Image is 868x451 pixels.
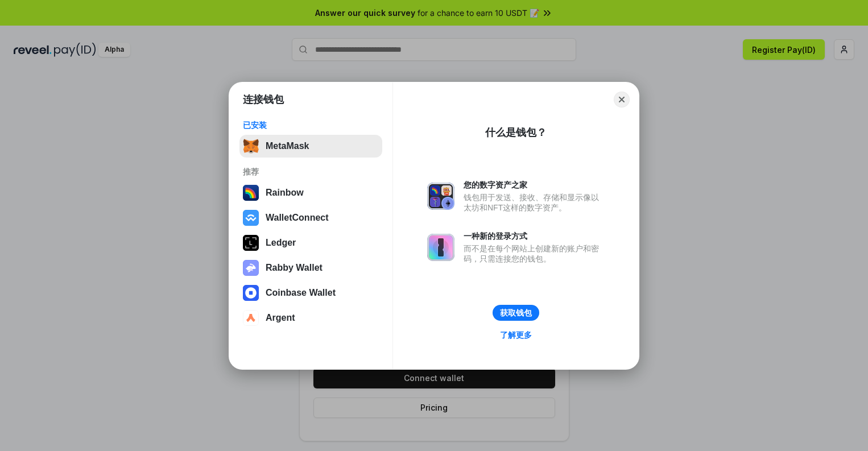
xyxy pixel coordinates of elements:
img: svg+xml,%3Csvg%20xmlns%3D%22http%3A%2F%2Fwww.w3.org%2F2000%2Fsvg%22%20fill%3D%22none%22%20viewBox... [427,234,454,261]
div: Ledger [266,238,296,248]
div: 获取钱包 [500,308,532,318]
button: Ledger [239,231,382,254]
a: 了解更多 [493,328,539,342]
button: WalletConnect [239,206,382,229]
div: MetaMask [266,141,309,151]
div: 钱包用于发送、接收、存储和显示像以太坊和NFT这样的数字资产。 [464,192,605,213]
img: svg+xml,%3Csvg%20width%3D%2228%22%20height%3D%2228%22%20viewBox%3D%220%200%2028%2028%22%20fill%3D... [243,210,259,226]
img: svg+xml,%3Csvg%20xmlns%3D%22http%3A%2F%2Fwww.w3.org%2F2000%2Fsvg%22%20width%3D%2228%22%20height%3... [243,235,259,251]
button: 获取钱包 [493,305,539,321]
div: 您的数字资产之家 [464,180,605,190]
button: Argent [239,307,382,329]
div: Coinbase Wallet [266,288,336,298]
div: 什么是钱包？ [485,126,547,139]
div: Rainbow [266,188,304,198]
button: Rabby Wallet [239,256,382,279]
img: svg+xml,%3Csvg%20width%3D%22120%22%20height%3D%22120%22%20viewBox%3D%220%200%20120%20120%22%20fil... [243,185,259,201]
button: MetaMask [239,135,382,158]
div: WalletConnect [266,213,329,223]
img: svg+xml,%3Csvg%20width%3D%2228%22%20height%3D%2228%22%20viewBox%3D%220%200%2028%2028%22%20fill%3D... [243,310,259,326]
img: svg+xml,%3Csvg%20fill%3D%22none%22%20height%3D%2233%22%20viewBox%3D%220%200%2035%2033%22%20width%... [243,138,259,154]
div: Argent [266,313,295,323]
div: Rabby Wallet [266,263,323,273]
div: 推荐 [243,167,379,177]
div: 而不是在每个网站上创建新的账户和密码，只需连接您的钱包。 [464,243,605,264]
div: 了解更多 [500,330,532,340]
img: svg+xml,%3Csvg%20xmlns%3D%22http%3A%2F%2Fwww.w3.org%2F2000%2Fsvg%22%20fill%3D%22none%22%20viewBox... [243,260,259,276]
button: Coinbase Wallet [239,282,382,304]
img: svg+xml,%3Csvg%20xmlns%3D%22http%3A%2F%2Fwww.w3.org%2F2000%2Fsvg%22%20fill%3D%22none%22%20viewBox... [427,183,454,210]
button: Close [614,92,630,107]
h1: 连接钱包 [243,93,284,106]
div: 一种新的登录方式 [464,231,605,241]
img: svg+xml,%3Csvg%20width%3D%2228%22%20height%3D%2228%22%20viewBox%3D%220%200%2028%2028%22%20fill%3D... [243,285,259,301]
div: 已安装 [243,120,379,130]
button: Rainbow [239,181,382,204]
